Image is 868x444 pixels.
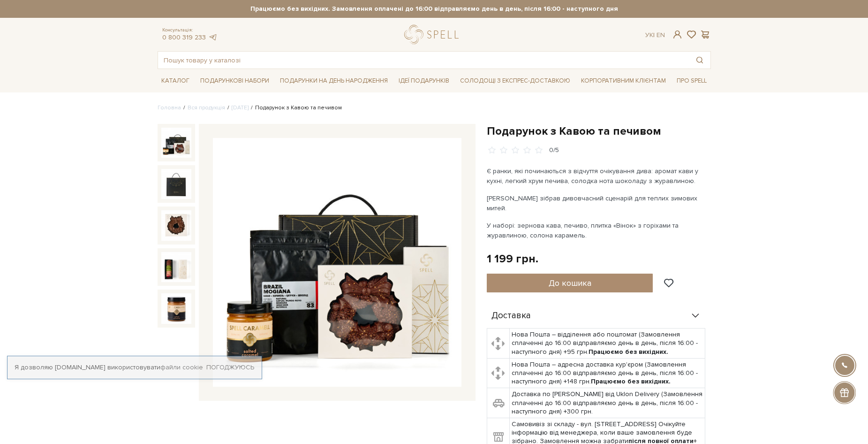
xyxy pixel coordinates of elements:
[161,128,191,158] img: Подарунок з Кавою та печивом
[206,363,254,372] a: Погоджуюсь
[161,169,191,199] img: Подарунок з Кавою та печивом
[188,104,225,111] a: Вся продукція
[645,31,665,39] div: Ук
[196,74,273,88] a: Подарункові набори
[249,104,342,112] li: Подарунок з Кавою та печивом
[208,33,218,41] a: telegram
[161,293,191,323] img: Подарунок з Кавою та печивом
[673,74,710,88] a: Про Spell
[158,104,181,111] a: Головна
[158,52,689,69] input: Пошук товару у каталозі
[232,104,249,111] a: [DATE]
[549,278,591,288] span: До кошика
[162,33,206,41] a: 0 800 319 233
[487,166,707,186] p: Є ранки, які починаються з відчуття очікування дива: аромат кави у кухні, легкий хрум печива, сол...
[161,210,191,240] img: Подарунок з Кавою та печивом
[487,193,707,213] p: [PERSON_NAME] зібрав дивовчасний сценарій для теплих зимових митей.
[653,31,655,39] span: |
[161,252,191,282] img: Подарунок з Кавою та печивом
[487,124,711,138] h1: Подарунок з Кавою та печивом
[276,74,392,88] a: Подарунки на День народження
[591,377,671,385] b: Працюємо без вихідних.
[510,329,705,359] td: Нова Пошта – відділення або поштомат (Замовлення сплаченні до 16:00 відправляємо день в день, піс...
[162,27,218,33] span: Консультація:
[158,74,193,88] a: Каталог
[510,358,705,388] td: Нова Пошта – адресна доставка кур'єром (Замовлення сплаченні до 16:00 відправляємо день в день, п...
[491,312,531,320] span: Доставка
[456,73,574,89] a: Солодощі з експрес-доставкою
[510,388,705,418] td: Доставка по [PERSON_NAME] від Uklon Delivery (Замовлення сплаченні до 16:00 відправляємо день в д...
[577,74,670,88] a: Корпоративним клієнтам
[589,348,668,356] b: Працюємо без вихідних.
[689,52,710,69] button: Пошук товару у каталозі
[160,363,203,371] a: файли cookie
[487,221,707,240] p: У наборі: зернова кава, печиво, плитка «Вінок» з горіхами та журавлиною, солона карамель.
[213,138,461,387] img: Подарунок з Кавою та печивом
[657,31,665,39] a: En
[158,5,711,13] strong: Працюємо без вихідних. Замовлення оплачені до 16:00 відправляємо день в день, після 16:00 - насту...
[487,252,538,266] div: 1 199 грн.
[487,274,653,292] button: До кошика
[404,25,463,44] a: logo
[8,363,262,372] div: Я дозволяю [DOMAIN_NAME] використовувати
[549,146,559,155] div: 0/5
[395,74,453,88] a: Ідеї подарунків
